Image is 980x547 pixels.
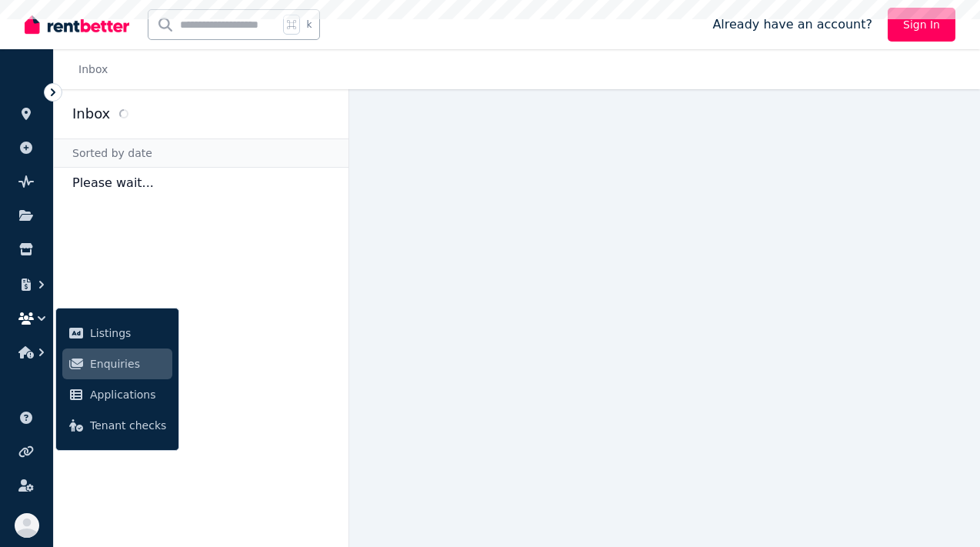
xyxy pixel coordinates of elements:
img: RentBetter [25,13,129,36]
h2: Inbox [72,103,110,125]
p: Please wait... [54,168,348,198]
a: Listings [62,318,172,349]
span: Tenant checks [90,416,166,435]
span: Already have an account? [712,15,872,34]
a: Sign In [888,8,955,42]
nav: Breadcrumb [54,49,126,89]
a: Inbox [78,63,108,75]
span: Enquiries [90,355,166,373]
span: k [306,18,312,31]
div: Sorted by date [54,138,348,168]
a: Applications [62,379,172,410]
span: Applications [90,385,166,404]
a: Tenant checks [62,410,172,441]
a: Enquiries [62,349,172,379]
span: Listings [90,324,166,342]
